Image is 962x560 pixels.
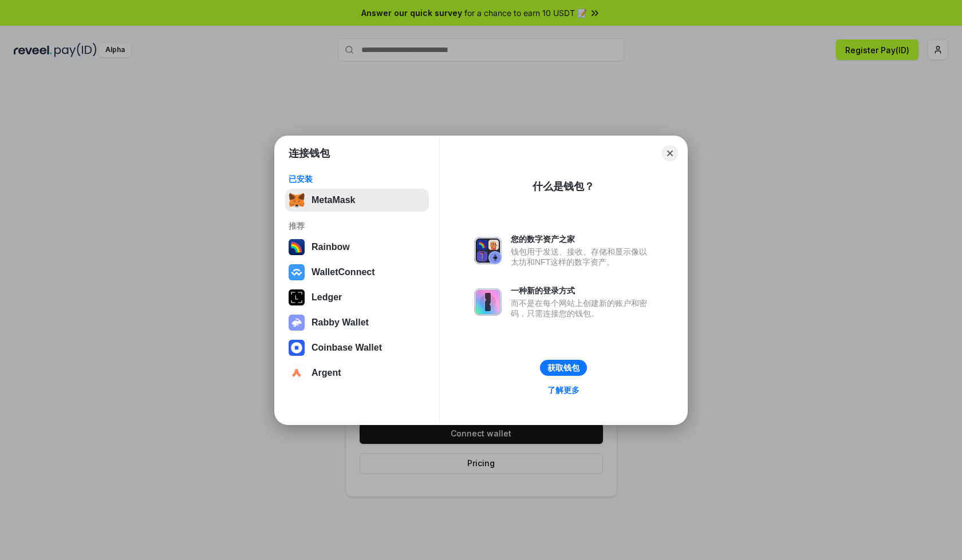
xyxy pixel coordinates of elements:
[474,237,502,264] img: svg+xml,%3Csvg%20xmlns%3D%22http%3A%2F%2Fwww.w3.org%2F2000%2Fsvg%22%20fill%3D%22none%22%20viewBox...
[312,242,350,252] div: Rainbow
[285,189,429,212] button: MetaMask
[547,363,579,373] div: 获取钱包
[289,315,305,331] img: svg+xml,%3Csvg%20xmlns%3D%22http%3A%2F%2Fwww.w3.org%2F2000%2Fsvg%22%20fill%3D%22none%22%20viewBox...
[312,292,342,303] div: Ledger
[285,261,429,284] button: WalletConnect
[511,285,653,296] div: 一种新的登录方式
[285,311,429,334] button: Rabby Wallet
[285,286,429,309] button: Ledger
[511,298,653,319] div: 而不是在每个网站上创建新的账户和密码，只需连接您的钱包。
[285,336,429,359] button: Coinbase Wallet
[289,146,330,160] h1: 连接钱包
[312,317,369,328] div: Rabby Wallet
[312,195,355,205] div: MetaMask
[285,362,429,384] button: Argent
[662,145,678,161] button: Close
[511,234,653,244] div: 您的数字资产之家
[289,192,305,208] img: svg+xml,%3Csvg%20fill%3D%22none%22%20height%3D%2233%22%20viewBox%3D%220%200%2035%2033%22%20width%...
[289,221,425,231] div: 推荐
[289,239,305,255] img: svg+xml,%3Csvg%20width%3D%22120%22%20height%3D%22120%22%20viewBox%3D%220%200%20120%20120%22%20fil...
[289,340,305,356] img: svg+xml,%3Csvg%20width%3D%2228%22%20height%3D%2228%22%20viewBox%3D%220%200%2028%2028%22%20fill%3D...
[289,365,305,381] img: svg+xml,%3Csvg%20width%3D%2228%22%20height%3D%2228%22%20viewBox%3D%220%200%2028%2028%22%20fill%3D...
[540,360,587,376] button: 获取钱包
[289,264,305,280] img: svg+xml,%3Csvg%20width%3D%2228%22%20height%3D%2228%22%20viewBox%3D%220%200%2028%2028%22%20fill%3D...
[533,180,594,193] div: 什么是钱包？
[289,174,425,184] div: 已安装
[312,343,382,353] div: Coinbase Wallet
[511,247,653,267] div: 钱包用于发送、接收、存储和显示像以太坊和NFT这样的数字资产。
[312,267,375,277] div: WalletConnect
[285,236,429,259] button: Rainbow
[312,368,341,378] div: Argent
[541,383,586,398] a: 了解更多
[289,289,305,305] img: svg+xml,%3Csvg%20xmlns%3D%22http%3A%2F%2Fwww.w3.org%2F2000%2Fsvg%22%20width%3D%2228%22%20height%3...
[474,288,502,316] img: svg+xml,%3Csvg%20xmlns%3D%22http%3A%2F%2Fwww.w3.org%2F2000%2Fsvg%22%20fill%3D%22none%22%20viewBox...
[547,385,579,395] div: 了解更多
